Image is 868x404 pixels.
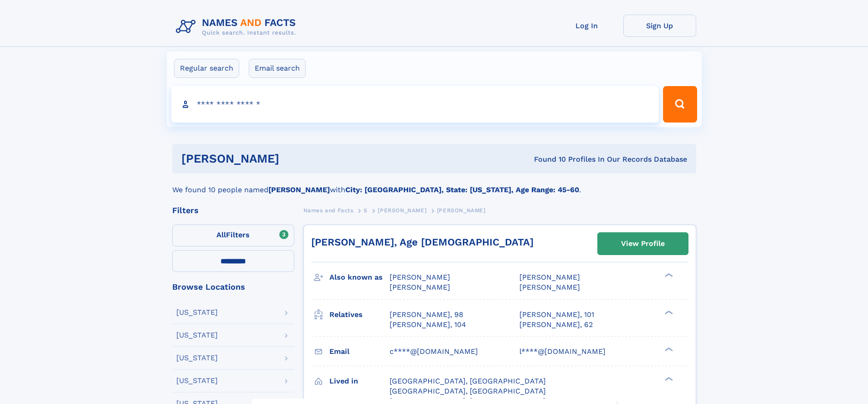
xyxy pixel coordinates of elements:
[663,309,673,315] div: ❯
[329,344,390,359] h3: Email
[663,86,697,123] button: Search Button
[172,15,303,39] img: Logo Names and Facts
[437,207,486,214] span: [PERSON_NAME]
[663,272,673,278] div: ❯
[550,15,623,37] a: Log In
[172,206,294,215] div: Filters
[406,154,687,164] div: Found 10 Profiles In Our Records Database
[216,230,226,239] span: All
[519,320,593,330] a: [PERSON_NAME], 62
[378,207,426,214] span: [PERSON_NAME]
[172,225,294,246] label: Filters
[174,59,239,78] label: Regular search
[663,346,673,352] div: ❯
[390,387,546,395] span: [GEOGRAPHIC_DATA], [GEOGRAPHIC_DATA]
[519,273,580,281] span: [PERSON_NAME]
[268,185,330,194] b: [PERSON_NAME]
[172,283,294,291] div: Browse Locations
[172,174,696,195] div: We found 10 people named with .
[364,205,368,216] a: S
[176,332,218,339] div: [US_STATE]
[329,270,390,285] h3: Also known as
[181,153,407,164] h1: [PERSON_NAME]
[623,15,696,37] a: Sign Up
[171,86,659,123] input: search input
[390,283,450,291] span: [PERSON_NAME]
[329,373,390,389] h3: Lived in
[378,205,426,216] a: [PERSON_NAME]
[598,233,688,255] a: View Profile
[364,207,368,214] span: S
[519,310,594,320] a: [PERSON_NAME], 101
[390,320,466,330] a: [PERSON_NAME], 104
[390,273,450,281] span: [PERSON_NAME]
[311,236,534,248] a: [PERSON_NAME], Age [DEMOGRAPHIC_DATA]
[176,354,218,362] div: [US_STATE]
[663,376,673,382] div: ❯
[329,307,390,322] h3: Relatives
[176,377,218,384] div: [US_STATE]
[345,185,579,194] b: City: [GEOGRAPHIC_DATA], State: [US_STATE], Age Range: 45-60
[519,283,580,291] span: [PERSON_NAME]
[176,309,218,316] div: [US_STATE]
[390,310,463,320] a: [PERSON_NAME], 98
[390,377,546,385] span: [GEOGRAPHIC_DATA], [GEOGRAPHIC_DATA]
[249,59,306,78] label: Email search
[303,205,354,216] a: Names and Facts
[621,233,665,254] div: View Profile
